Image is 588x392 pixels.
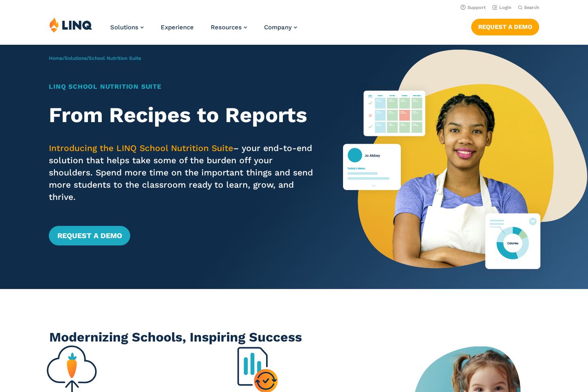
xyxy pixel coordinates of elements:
[343,45,587,289] img: Nutrition Suite Launch
[49,226,130,245] a: Request a Demo
[518,4,539,11] button: Open Search Bar
[49,17,92,33] img: LINQ | K‑12 Software
[49,55,141,61] span: / /
[211,24,242,31] span: Resources
[264,24,297,31] a: Company
[524,5,539,10] span: Search
[471,19,539,35] a: Request a Demo
[49,103,319,127] h2: From Recipes to Reports
[49,55,63,61] a: Home
[211,24,247,31] a: Resources
[110,24,138,31] span: Solutions
[49,142,319,203] p: – your end-to-end solution that helps take some of the burden off your shoulders. Spend more time...
[110,24,144,31] a: Solutions
[65,55,87,61] a: Solutions
[49,328,539,346] h2: Modernizing Schools, Inspiring Success
[492,5,511,10] a: Login
[110,17,297,44] nav: Primary Navigation
[264,24,292,31] span: Company
[471,17,539,35] nav: Button Navigation
[49,143,233,153] span: Introducing the LINQ School Nutrition Suite
[49,82,319,92] h1: LINQ School Nutrition Suite
[161,24,194,31] a: Experience
[89,55,141,61] span: School Nutrition Suite
[461,5,486,10] a: Support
